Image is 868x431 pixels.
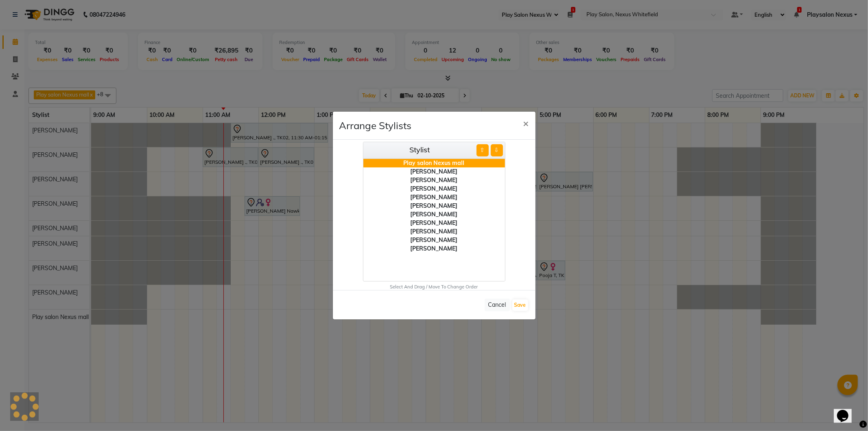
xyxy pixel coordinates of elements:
[410,144,430,155] label: Stylist
[363,193,505,202] div: [PERSON_NAME]
[363,210,505,219] div: [PERSON_NAME]
[517,112,536,134] button: Close
[339,118,412,133] h4: Arrange Stylists
[363,176,505,185] div: [PERSON_NAME]
[477,144,489,156] button: ⇧
[363,202,505,210] div: [PERSON_NAME]
[363,167,505,176] div: [PERSON_NAME]
[834,398,860,423] iframe: chat widget
[363,159,505,167] div: Play salon Nexus mall
[363,219,505,227] div: [PERSON_NAME]
[363,244,505,253] div: [PERSON_NAME]
[491,144,503,156] button: ⇩
[363,227,505,236] div: [PERSON_NAME]
[485,299,510,311] button: Cancel
[363,236,505,244] div: [PERSON_NAME]
[512,299,528,311] button: Save
[363,185,505,193] div: [PERSON_NAME]
[523,117,529,129] span: ×
[333,284,536,290] div: Select And Drag / Move To Change Order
